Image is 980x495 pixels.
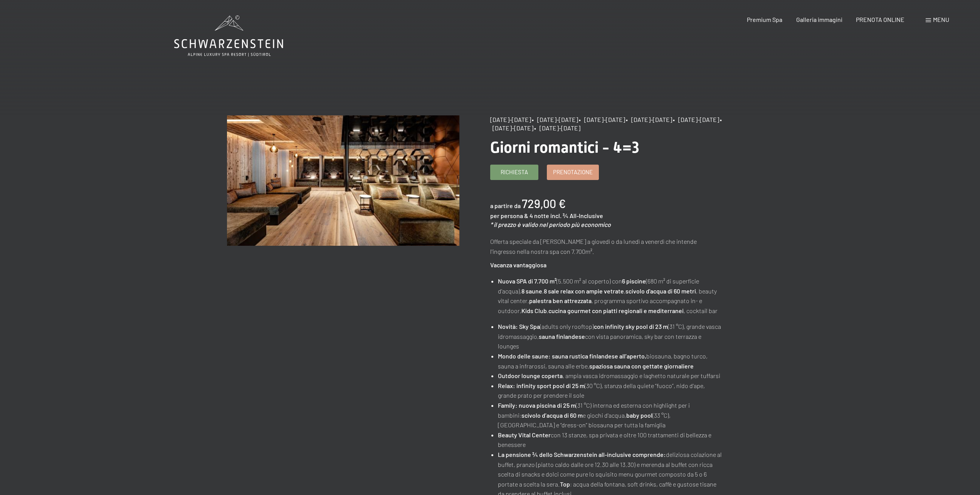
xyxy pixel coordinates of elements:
li: con 13 stanze, spa privata e oltre 100 trattamenti di bellezza e benessere [498,430,722,450]
span: • [DATE]-[DATE] [534,124,580,132]
span: a partire da [490,202,521,209]
p: Offerta speciale da [PERSON_NAME] a giovedì o da lunedì a venerdì che intende l'ingresso nella no... [490,237,723,256]
li: (31 °C) interna ed esterna con highlight per i bambini: e giochi d'acqua, (33 °C), [GEOGRAPHIC_DA... [498,400,722,430]
span: per persona & [490,212,528,219]
strong: Kids Club [521,307,547,314]
span: Prenotazione [553,168,593,176]
a: Premium Spa [747,16,782,23]
strong: scivolo d'acqua di 60 metri [625,287,696,295]
strong: Nuova SPA di 7.700 m² [498,277,556,285]
strong: palestra ben attrezzata [529,297,592,304]
strong: coperta [541,372,563,379]
span: • [DATE]-[DATE] [673,116,719,123]
a: Galleria immagini [796,16,842,23]
li: (adults only rooftop) (31 °C), grande vasca idromassaggio, con vista panoramica, sky bar con terr... [498,322,722,351]
strong: sauna finlandese [539,333,585,340]
strong: 8 saune [521,287,542,295]
strong: Mondo delle saune: sauna rustica finlandese all’aperto, [498,352,646,360]
strong: baby pool [626,412,652,419]
strong: cucina gourmet con piatti regionali e mediterranei [548,307,684,314]
li: (30 °C), stanza della quiete “fuoco”, nido d'ape, grande prato per prendere il sole [498,381,722,400]
span: [DATE]-[DATE] [490,116,531,123]
strong: scivolo d’acqua di 60 m [521,412,583,419]
li: (5.500 m² al coperto) con (680 m² di superficie d'acqua), , , , beauty vital center, , programma ... [498,276,722,315]
strong: Outdoor lounge [498,372,540,379]
li: biosauna, bagno turco, sauna a infrarossi, sauna alle erbe, [498,351,722,371]
span: 4 notte [530,212,549,219]
strong: 8 sale relax con ampie vetrate [544,287,624,295]
span: Menu [933,16,949,23]
strong: Novità: Sky Spa [498,323,540,330]
em: * il prezzo è valido nel periodo più economico [490,221,611,228]
span: Giorni romantici - 4=3 [490,138,639,157]
strong: La pensione ¾ dello Schwarzenstein all-inclusive comprende: [498,451,666,458]
li: , ampia vasca idromassaggio e laghetto naturale per tuffarsi [498,371,722,381]
strong: spaziosa sauna con gettate giornaliere [589,362,694,370]
span: • [DATE]-[DATE] [626,116,672,123]
strong: con infinity sky pool di 23 m [594,323,668,330]
span: • [DATE]-[DATE] [532,116,578,123]
strong: Family: nuova piscina di 25 m [498,402,576,409]
a: Prenotazione [547,165,598,180]
b: 729,00 € [522,197,566,210]
strong: Relax: infinity sport pool di 25 m [498,382,585,389]
img: Giorni romantici - 4=3 [227,115,459,246]
a: Richiesta [491,165,538,180]
a: PRENOTA ONLINE [856,16,904,23]
strong: Beauty Vital Center [498,431,551,438]
strong: 6 piscine [622,277,646,285]
strong: Top [560,480,570,488]
span: Richiesta [501,168,528,176]
strong: Vacanza vantaggiosa [490,261,546,268]
span: incl. ¾ All-Inclusive [550,212,603,219]
span: • [DATE]-[DATE] [579,116,625,123]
